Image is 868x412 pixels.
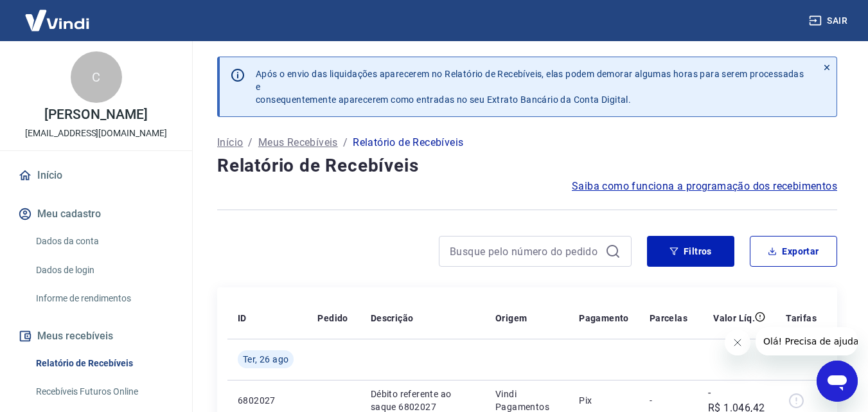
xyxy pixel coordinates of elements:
span: Olá! Precisa de ajuda? [8,9,108,19]
p: [EMAIL_ADDRESS][DOMAIN_NAME] [25,127,167,140]
input: Busque pelo número do pedido [450,242,600,261]
button: Exportar [750,236,837,267]
a: Saiba como funciona a programação dos recebimentos [572,179,837,194]
p: Após o envio das liquidações aparecerem no Relatório de Recebíveis, elas podem demorar algumas ho... [256,67,807,106]
button: Meu cadastro [15,200,177,228]
p: 6802027 [238,394,297,407]
p: Valor Líq. [713,312,755,325]
p: Origem [495,312,527,325]
p: Parcelas [650,312,687,325]
p: Relatório de Recebíveis [353,135,463,150]
p: ID [238,312,247,325]
div: C [71,51,122,103]
p: [PERSON_NAME] [44,108,147,121]
p: Descrição [371,312,414,325]
a: Dados de login [31,257,177,283]
p: / [248,135,252,150]
p: / [343,135,348,150]
iframe: Mensagem da empresa [756,327,858,355]
img: Vindi [15,1,99,40]
a: Meus Recebíveis [258,135,338,150]
a: Recebíveis Futuros Online [31,379,177,405]
a: Informe de rendimentos [31,285,177,312]
p: Tarifas [786,312,817,325]
a: Início [15,161,177,190]
iframe: Botão para abrir a janela de mensagens [817,361,858,402]
button: Sair [806,9,853,33]
h4: Relatório de Recebíveis [217,153,837,179]
p: Pagamento [579,312,629,325]
iframe: Fechar mensagem [725,330,750,355]
p: Pedido [317,312,348,325]
a: Dados da conta [31,228,177,255]
span: Ter, 26 ago [243,353,288,366]
p: - [650,394,687,407]
p: Pix [579,394,629,407]
button: Meus recebíveis [15,322,177,350]
a: Relatório de Recebíveis [31,350,177,377]
a: Início [217,135,243,150]
button: Filtros [647,236,734,267]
